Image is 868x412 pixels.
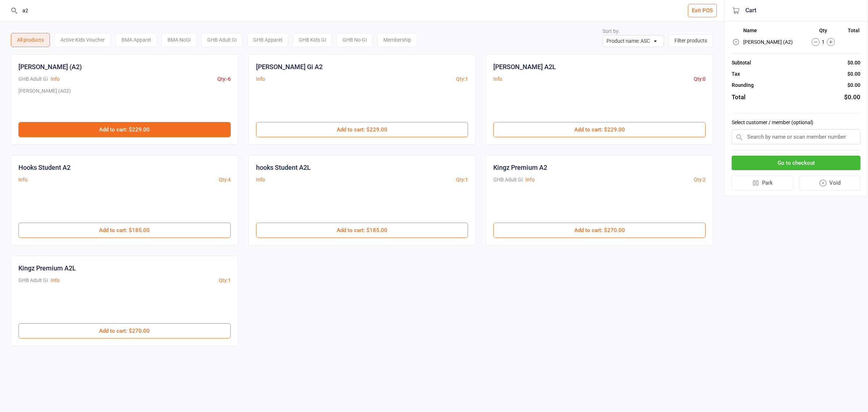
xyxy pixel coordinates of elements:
[18,87,71,115] div: [PERSON_NAME] (A02)
[18,122,231,137] button: Add to cart: $229.00
[668,34,713,47] button: Filter products
[456,176,468,184] div: Qty: 1
[743,37,804,47] td: [PERSON_NAME] (A2)
[256,163,311,172] div: hooks Student A2L
[844,93,860,102] div: $0.00
[18,163,71,172] div: Hooks Student A2
[847,70,860,78] div: $0.00
[11,33,50,47] div: All products
[115,33,157,47] div: BMA Apparel
[51,277,60,284] button: Info
[256,122,468,137] button: Add to cart: $229.00
[493,62,556,72] div: [PERSON_NAME] A2L
[732,176,793,190] button: Park
[51,75,60,83] button: Info
[743,28,804,36] th: Name
[256,223,468,238] button: Add to cart: $185.00
[694,176,706,184] div: Qty: 2
[732,119,860,126] label: Select customer / member (optional)
[493,75,502,83] button: Info
[843,28,860,36] th: Total
[161,33,197,47] div: BMA NoGi
[18,277,48,284] div: GHB Adult Gi
[526,176,535,184] button: Info
[804,28,843,36] th: Qty
[732,70,740,78] div: Tax
[732,156,860,171] button: Go to checkout
[201,33,243,47] div: GHB Adult Gi
[732,93,745,102] div: Total
[336,33,373,47] div: GHB No-Gi
[732,129,860,144] input: Search by name or scan member number
[493,176,523,184] div: GHB Adult Gi
[732,59,751,67] div: Subtotal
[247,33,288,47] div: GHB Apparel
[847,81,860,89] div: $0.00
[256,62,323,72] div: [PERSON_NAME] Gi A2
[256,75,265,83] button: Info
[256,176,265,184] button: Info
[804,38,843,46] div: 1
[688,4,717,17] button: Exit POS
[18,223,231,238] button: Add to cart: $185.00
[732,81,754,89] div: Rounding
[377,33,417,47] div: Membership
[456,75,468,83] div: Qty: 1
[219,176,231,184] div: Qty: 4
[493,122,706,137] button: Add to cart: $229.00
[293,33,332,47] div: GHB Kids Gi
[54,33,111,47] div: Active Kids Voucher
[219,277,231,284] div: Qty: 1
[18,263,76,273] div: Kingz Premium A2L
[694,75,706,83] div: Qty: 0
[847,59,860,67] div: $0.00
[18,75,48,83] div: GHB Adult Gi
[217,75,231,83] div: Qty: -6
[18,323,231,339] button: Add to cart: $270.00
[603,28,620,34] label: Sort by:
[18,62,82,72] div: [PERSON_NAME] (A2)
[493,163,547,172] div: Kingz Premium A2
[493,223,706,238] button: Add to cart: $270.00
[799,176,861,190] button: Void
[18,176,27,184] button: Info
